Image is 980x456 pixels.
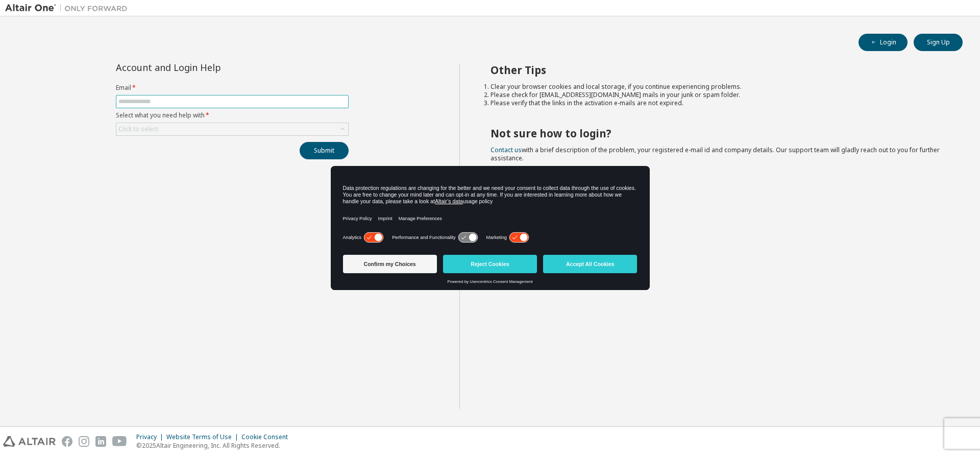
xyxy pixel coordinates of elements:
li: Please verify that the links in the activation e-mails are not expired. [491,99,945,107]
button: Submit [300,142,349,159]
button: Sign Up [914,34,963,51]
h2: Other Tips [491,63,945,77]
div: Cookie Consent [241,433,294,441]
p: © 2025 Altair Engineering, Inc. All Rights Reserved. [136,441,294,450]
label: Select what you need help with [116,111,349,119]
li: Please check for [EMAIL_ADDRESS][DOMAIN_NAME] mails in your junk or spam folder. [491,91,945,99]
label: Email [116,84,349,92]
div: Click to select [118,125,158,133]
li: Clear your browser cookies and local storage, if you continue experiencing problems. [491,83,945,91]
img: Altair One [5,3,133,13]
h2: Not sure how to login? [491,127,945,140]
button: Login [859,34,908,51]
img: facebook.svg [62,436,72,447]
span: with a brief description of the problem, your registered e-mail id and company details. Our suppo... [491,146,940,162]
div: Account and Login Help [116,63,302,71]
div: Click to select [116,123,348,135]
img: youtube.svg [112,436,127,447]
img: altair_logo.svg [3,436,56,447]
a: Contact us [491,146,522,154]
div: Website Terms of Use [166,433,241,441]
img: linkedin.svg [95,436,106,447]
img: instagram.svg [79,436,89,447]
div: Privacy [136,433,166,441]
